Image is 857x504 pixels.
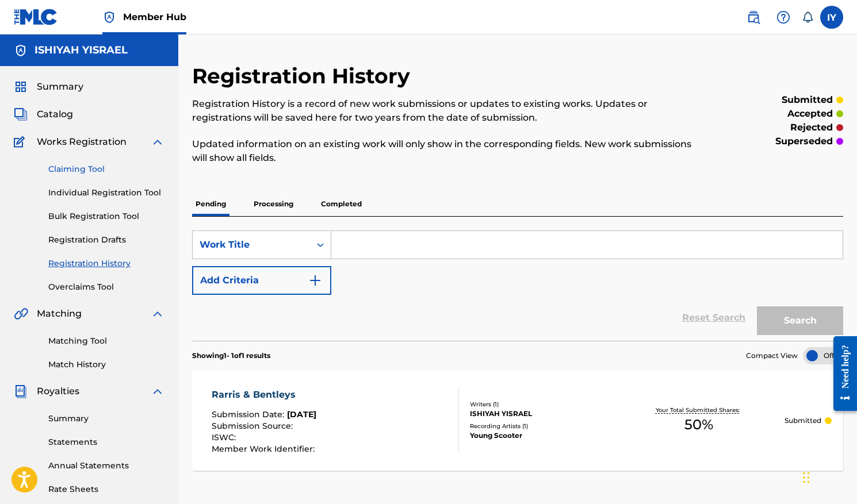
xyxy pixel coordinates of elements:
[48,460,164,472] a: Annual Statements
[825,324,857,422] iframe: Resource Center
[37,384,79,398] span: Royalties
[802,11,813,23] div: Notifications
[212,432,239,443] span: ISWC :
[775,134,833,148] p: superseded
[776,10,790,24] img: help
[803,460,810,495] div: Drag
[14,80,83,94] a: SummarySummary
[212,421,296,431] span: Submission Source :
[14,80,28,94] img: Summary
[747,10,760,24] img: search
[785,415,821,426] p: Submitted
[123,10,186,24] span: Member Hub
[48,281,164,293] a: Overclaims Tool
[48,436,164,448] a: Statements
[656,406,743,414] p: Your Total Submitted Shares:
[212,444,317,454] span: Member Work Identifier :
[192,63,416,89] h2: Registration History
[470,430,614,441] div: Young Scooter
[200,238,303,252] div: Work Title
[192,97,694,125] p: Registration History is a record of new work submissions or updates to existing works. Updates or...
[790,121,833,134] p: rejected
[102,10,116,24] img: Top Rightsholder
[684,414,713,435] span: 50 %
[287,409,316,420] span: [DATE]
[14,44,28,57] img: Accounts
[37,135,127,149] span: Works Registration
[151,307,164,321] img: expand
[48,234,164,246] a: Registration Drafts
[151,384,164,398] img: expand
[14,107,28,121] img: Catalog
[14,307,28,321] img: Matching
[250,192,297,216] p: Processing
[48,335,164,347] a: Matching Tool
[192,230,843,341] form: Search Form
[14,107,73,121] a: CatalogCatalog
[782,93,833,107] p: submitted
[192,351,270,361] p: Showing 1 - 1 of 1 results
[470,409,614,419] div: ISHIYAH YISRAEL
[470,422,614,430] div: Recording Artists ( 1 )
[48,163,164,175] a: Claiming Tool
[48,187,164,199] a: Individual Registration Tool
[192,266,331,295] button: Add Criteria
[799,449,857,504] iframe: Chat Widget
[14,135,29,149] img: Works Registration
[192,192,229,216] p: Pending
[820,6,843,29] div: User Menu
[37,307,82,321] span: Matching
[48,210,164,222] a: Bulk Registration Tool
[746,351,798,361] span: Compact View
[308,274,322,287] img: 9d2ae6d4665cec9f34b9.svg
[48,359,164,371] a: Match History
[151,135,164,149] img: expand
[37,107,73,121] span: Catalog
[192,137,694,165] p: Updated information on an existing work will only show in the corresponding fields. New work subm...
[212,409,287,420] span: Submission Date :
[37,80,83,94] span: Summary
[742,6,765,29] a: Public Search
[470,400,614,409] div: Writers ( 1 )
[48,257,164,270] a: Registration History
[48,413,164,425] a: Summary
[14,384,28,398] img: Royalties
[772,6,795,29] div: Help
[48,483,164,495] a: Rate Sheets
[212,388,317,402] div: Rarris & Bentleys
[14,9,58,25] img: MLC Logo
[35,44,128,57] h5: ISHIYAH YISRAEL
[192,370,843,471] a: Rarris & BentleysSubmission Date:[DATE]Submission Source:ISWC:Member Work Identifier:Writers (1)I...
[317,192,365,216] p: Completed
[787,107,833,121] p: accepted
